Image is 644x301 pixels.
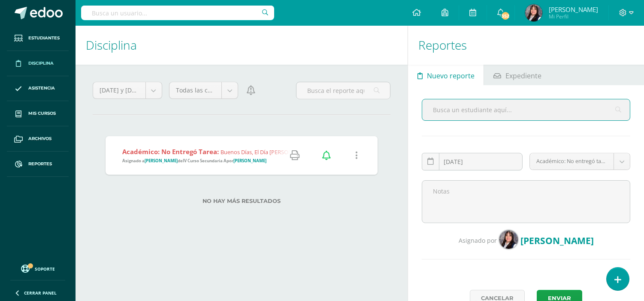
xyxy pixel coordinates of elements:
[505,66,541,86] span: Expediente
[7,76,69,101] a: Asistencia
[233,158,266,164] strong: [PERSON_NAME]
[499,230,518,249] img: 3b45a564b887a0ac9b77d6386e5289b3.png
[501,11,510,21] span: 352
[35,266,55,272] span: Soporte
[122,147,219,156] strong: Académico: No entregó tarea:
[176,82,215,98] span: Todas las categorías
[422,153,522,170] input: Fecha de ocurrencia
[169,82,238,98] a: Todas las categorías
[86,26,397,65] h1: Disciplina
[520,235,594,247] span: [PERSON_NAME]
[7,26,69,51] a: Estudiantes
[28,161,52,167] span: Reportes
[7,152,69,177] a: Reportes
[93,82,162,98] a: [DATE] y [DATE]
[418,26,634,65] h1: Reportes
[122,158,266,164] span: Asignado a de por
[408,65,484,85] a: Nuevo reporte
[7,126,69,152] a: Archivos
[422,99,630,120] input: Busca un estudiante aquí...
[28,85,55,92] span: Asistencia
[28,35,60,42] span: Estudiantes
[296,82,390,99] input: Busca el reporte aquí
[484,65,550,85] a: Expediente
[427,66,475,86] span: Nuevo reporte
[7,101,69,126] a: Mis cursos
[549,13,598,20] span: Mi Perfil
[28,60,54,67] span: Disciplina
[7,51,69,76] a: Disciplina
[530,153,630,170] a: Académico: No entregó tarea
[536,153,607,170] span: Académico: No entregó tarea
[145,158,178,164] strong: [PERSON_NAME]
[549,5,598,14] span: [PERSON_NAME]
[28,110,56,117] span: Mis cursos
[100,82,139,98] span: [DATE] y [DATE]
[10,262,65,274] a: Soporte
[525,4,542,21] img: 3b45a564b887a0ac9b77d6386e5289b3.png
[106,198,378,204] label: No hay más resultados
[28,135,51,142] span: Archivos
[183,158,227,164] strong: IV Curso Secundaria A
[459,236,497,244] span: Asignado por
[81,6,274,20] input: Busca un usuario...
[24,290,57,296] span: Cerrar panel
